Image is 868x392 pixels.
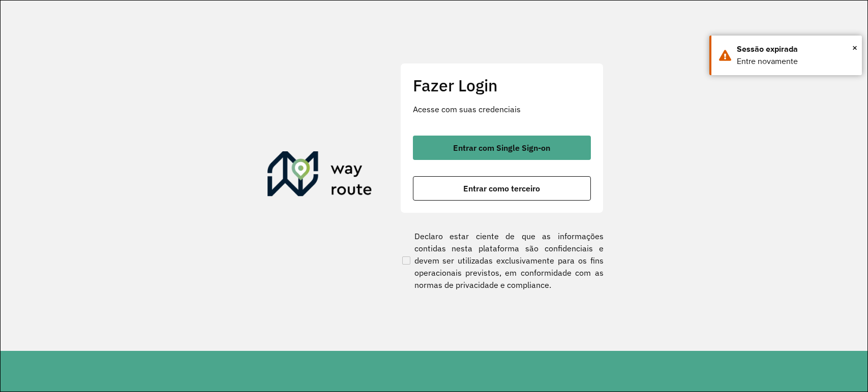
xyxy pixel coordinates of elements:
span: × [852,40,857,55]
label: Declaro estar ciente de que as informações contidas nesta plataforma são confidenciais e devem se... [400,230,604,291]
span: Entrar como terceiro [463,184,540,192]
div: Sessão expirada [737,43,854,55]
p: Acesse com suas credenciais [413,103,591,115]
h2: Fazer Login [413,76,591,95]
span: Entrar com Single Sign-on [453,144,550,152]
button: button [413,176,591,201]
img: Roteirizador AmbevTech [267,151,372,200]
button: Close [852,40,857,55]
div: Entre novamente [737,55,854,68]
button: button [413,136,591,160]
